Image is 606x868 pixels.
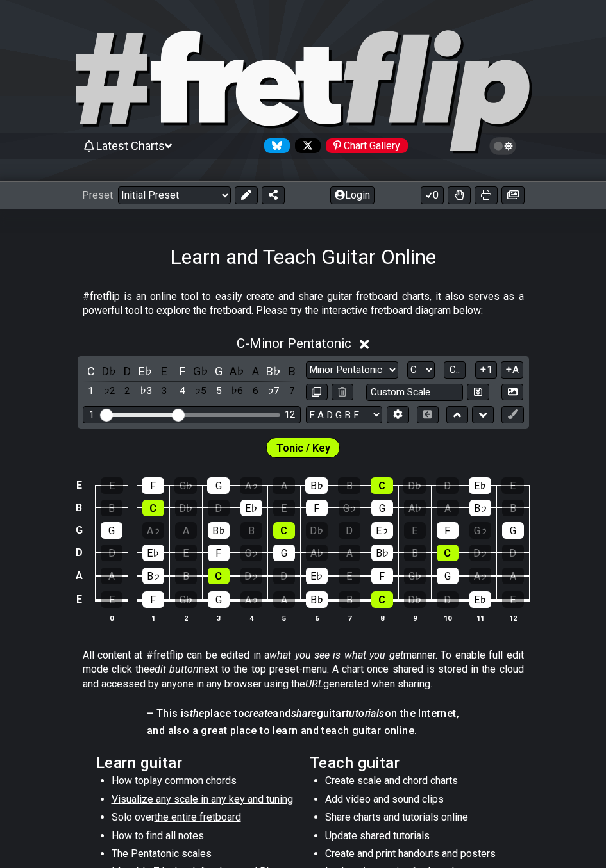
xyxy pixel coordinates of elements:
[501,186,525,204] button: Create image
[448,186,471,204] button: Toggle Dexterity for all fretkits
[501,384,523,401] button: Create Image
[83,382,99,400] div: toggle scale degree
[101,591,122,608] div: E
[262,186,285,204] button: Share Preset
[71,564,87,588] td: A
[371,568,393,584] div: F
[436,477,459,494] div: D
[273,500,295,516] div: E
[119,363,136,380] div: toggle pitch class
[469,591,491,608] div: E♭
[407,361,435,379] select: Tonic/Root
[404,500,426,516] div: A♭
[137,611,169,625] th: 1
[437,500,459,516] div: A
[101,500,122,516] div: B
[101,568,122,584] div: A
[472,406,494,423] button: Move down
[325,829,508,847] li: Update shared tutorials
[89,409,94,420] div: 1
[371,522,393,539] div: E♭
[273,477,295,494] div: A
[101,545,122,561] div: D
[346,707,385,719] em: tutorials
[469,477,491,494] div: E♭
[300,611,333,625] th: 6
[371,500,393,516] div: G
[325,792,508,810] li: Add video and sound clips
[71,475,87,497] td: E
[155,811,241,823] span: the entire fretboard
[101,382,117,400] div: toggle scale degree
[247,363,264,380] div: toggle pitch class
[273,568,295,584] div: D
[118,186,231,204] select: Preset
[71,541,87,564] td: D
[338,477,360,494] div: B
[306,361,398,379] select: Scale
[229,382,246,400] div: toggle scale degree
[192,382,209,400] div: toggle scale degree
[371,591,393,608] div: C
[403,477,426,494] div: D♭
[119,382,136,400] div: toggle scale degree
[437,568,459,584] div: G
[437,545,459,561] div: C
[310,756,510,770] h2: Teach guitar
[240,500,262,516] div: E♭
[501,477,524,494] div: E
[142,477,164,494] div: F
[332,384,353,401] button: Delete
[265,382,282,400] div: toggle scale degree
[96,611,128,625] th: 0
[273,591,295,608] div: A
[147,707,459,721] h4: – This is place to and guitar on the Internet,
[147,724,459,738] h4: and also a great place to learn and teach guitar online.
[174,477,197,494] div: G♭
[398,611,431,625] th: 9
[83,290,524,318] p: #fretflip is an online tool to easily create and share guitar fretboard charts, it also serves as...
[306,568,328,584] div: E♭
[175,568,197,584] div: B
[82,189,113,201] span: Preset
[137,382,154,400] div: toggle scale degree
[306,406,382,423] select: Tuning
[259,138,290,153] a: Follow #fretflip at Bluesky
[142,545,164,561] div: E♭
[101,477,123,494] div: E
[404,591,426,608] div: D♭
[467,384,489,401] button: Store user defined scale
[237,336,351,351] span: C - Minor Pentatonic
[267,611,300,625] th: 5
[469,545,491,561] div: D♭
[330,186,375,204] button: Login
[417,406,439,423] button: Toggle horizontal chord view
[208,500,230,516] div: D
[326,138,408,153] div: Chart Gallery
[235,186,258,204] button: Edit Preset
[210,363,227,380] div: toggle pitch class
[306,591,328,608] div: B♭
[437,522,459,539] div: F
[112,810,294,828] li: Solo over
[71,496,87,519] td: B
[170,245,436,269] h1: Learn and Teach Guitar Online
[339,545,360,561] div: A
[208,522,230,539] div: B♭
[502,500,524,516] div: B
[306,545,328,561] div: A♭
[169,611,202,625] th: 2
[290,138,321,153] a: Follow #fretflip at X
[112,848,212,860] span: The Pentatonic scales
[496,611,529,625] th: 12
[142,522,164,539] div: A♭
[208,568,230,584] div: C
[83,363,99,380] div: toggle pitch class
[144,774,237,787] span: play common chords
[207,477,230,494] div: G
[208,591,230,608] div: G
[210,382,227,400] div: toggle scale degree
[240,568,262,584] div: D♭
[192,363,209,380] div: toggle pitch class
[71,519,87,541] td: G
